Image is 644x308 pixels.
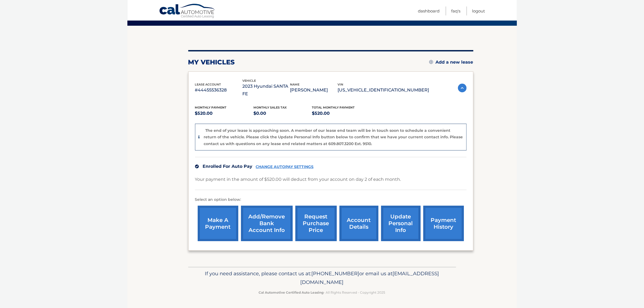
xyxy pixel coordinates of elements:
[295,206,337,241] a: request purchase price
[472,6,485,15] a: Logout
[195,106,227,109] span: Monthly Payment
[253,110,312,117] p: $0.00
[458,84,467,92] img: accordion-active.svg
[204,128,463,146] p: The end of your lease is approaching soon. A member of our lease end team will be in touch soon t...
[429,60,433,64] img: add.svg
[312,270,359,277] span: [PHONE_NUMBER]
[312,110,371,117] p: $520.00
[338,83,344,86] span: vin
[188,58,235,66] h2: my vehicles
[423,206,464,241] a: payment history
[381,206,421,241] a: update personal info
[195,86,243,94] p: #44455536328
[253,106,287,109] span: Monthly sales Tax
[195,176,401,183] p: Your payment in the amount of $520.00 will deduct from your account on day 2 of each month.
[243,83,290,98] p: 2023 Hyundai SANTA FE
[192,269,453,287] p: If you need assistance, please contact us at: or email us at
[159,4,216,19] a: Cal Automotive
[198,206,238,241] a: make a payment
[195,110,254,117] p: $520.00
[259,290,324,294] strong: Cal Automotive Certified Auto Leasing
[195,196,467,203] p: Select an option below:
[256,165,314,169] a: CHANGE AUTOPAY SETTINGS
[203,164,253,169] span: Enrolled For Auto Pay
[243,79,256,83] span: vehicle
[418,6,440,15] a: Dashboard
[241,206,293,241] a: Add/Remove bank account info
[338,86,429,94] p: [US_VEHICLE_IDENTIFICATION_NUMBER]
[300,270,439,285] span: [EMAIL_ADDRESS][DOMAIN_NAME]
[429,60,473,65] a: Add a new lease
[195,83,221,86] span: lease account
[192,290,453,295] p: - All Rights Reserved - Copyright 2025
[290,86,338,94] p: [PERSON_NAME]
[339,206,378,241] a: account details
[312,106,355,109] span: Total Monthly Payment
[451,6,461,15] a: FAQ's
[290,83,300,86] span: name
[195,165,199,168] img: check.svg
